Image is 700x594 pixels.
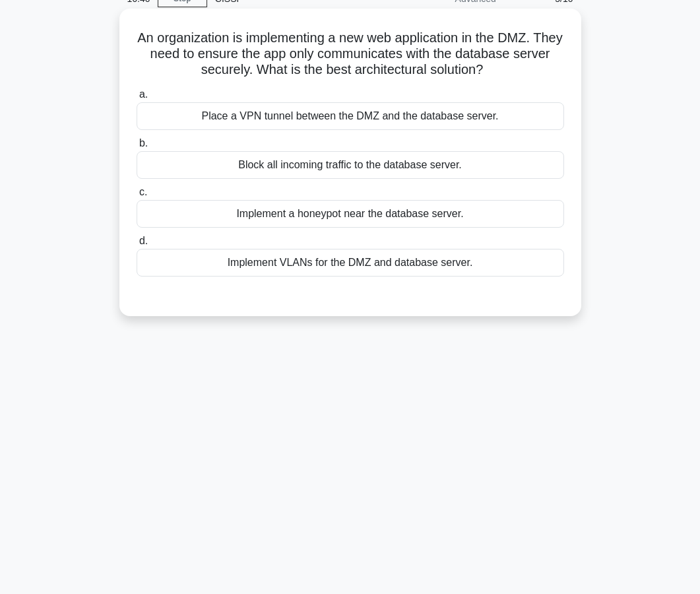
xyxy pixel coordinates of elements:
div: Implement VLANs for the DMZ and database server. [137,249,564,277]
div: Place a VPN tunnel between the DMZ and the database server. [137,102,564,130]
span: c. [139,186,147,197]
div: Implement a honeypot near the database server. [137,200,564,228]
span: b. [139,137,148,148]
div: Block all incoming traffic to the database server. [137,151,564,179]
span: a. [139,88,148,100]
h5: An organization is implementing a new web application in the DMZ. They need to ensure the app onl... [135,30,565,79]
span: d. [139,235,148,246]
